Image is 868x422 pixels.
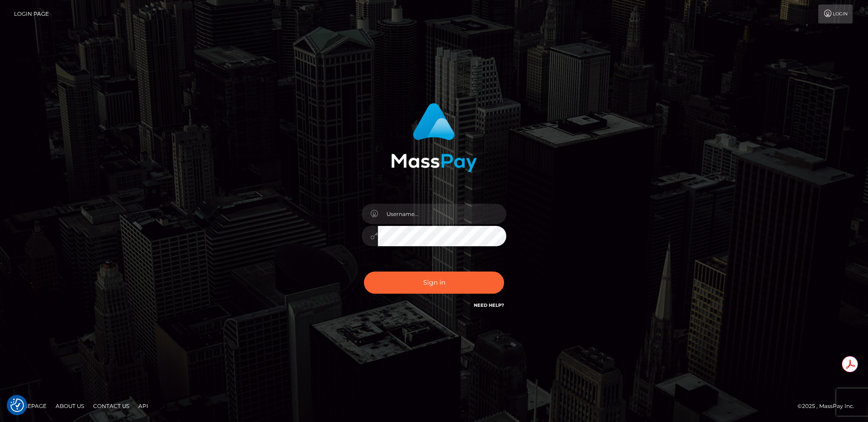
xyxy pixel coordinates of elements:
[391,103,477,172] img: MassPay Login
[135,399,152,413] a: API
[364,272,504,294] button: Sign in
[797,401,861,411] div: © 2025 , MassPay Inc.
[52,399,88,413] a: About Us
[14,5,49,23] a: Login Page
[378,204,506,224] input: Username...
[10,399,24,412] img: Revisit consent button
[474,302,504,308] a: Need Help?
[10,399,24,412] button: Consent Preferences
[90,399,133,413] a: Contact Us
[818,5,853,23] a: Login
[10,399,50,413] a: Homepage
